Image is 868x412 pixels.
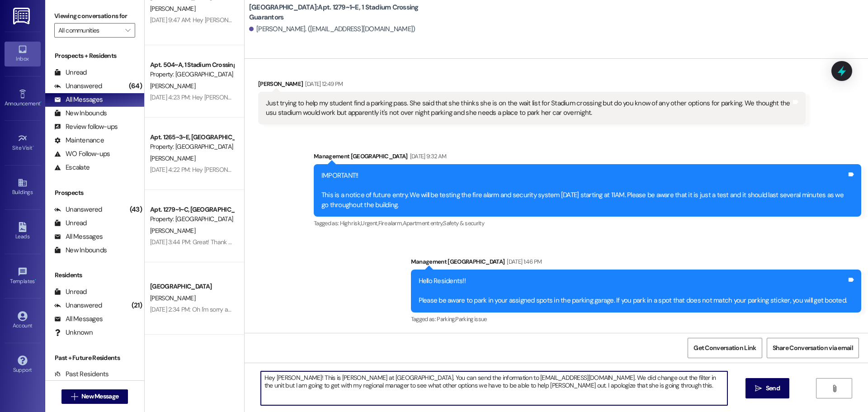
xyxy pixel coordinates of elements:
div: Apt. 1279~1~C, [GEOGRAPHIC_DATA] [150,205,234,214]
a: Buildings [5,175,41,199]
a: Site Visit • [5,131,41,155]
label: Viewing conversations for [54,9,135,23]
div: WO Follow-ups [54,149,110,159]
span: Urgent , [361,219,378,227]
div: Unknown [54,328,93,337]
span: Send [766,384,780,393]
span: • [33,143,34,150]
div: [DATE] 9:32 AM [408,152,447,161]
div: (43) [127,203,144,217]
div: [DATE] 12:49 PM [303,79,343,89]
button: Get Conversation Link [688,338,762,358]
div: Escalate [54,163,90,172]
a: Leads [5,219,41,244]
textarea: Hey [PERSON_NAME]! This is [PERSON_NAME] at [GEOGRAPHIC_DATA]. You can send the information to [E... [261,371,727,405]
div: Unread [54,68,87,77]
div: Tagged as: [314,217,861,230]
div: Management [GEOGRAPHIC_DATA] [411,257,862,270]
div: Hello Residents!! Please be aware to park in your assigned spots in the parking garage. If you pa... [419,276,847,305]
i:  [71,393,78,400]
div: Unanswered [54,301,102,310]
span: • [40,99,42,105]
div: [DATE] 4:22 PM: Hey [PERSON_NAME]! We have a package that was delivered to the office for you. We... [150,166,567,174]
span: High risk , [340,219,361,227]
a: Account [5,308,41,333]
span: [PERSON_NAME] [150,82,195,90]
div: Unanswered [54,205,102,214]
div: [DATE] 4:23 PM: Hey [PERSON_NAME]! We have a package that was delivered to the office for you. We... [150,93,567,101]
span: • [35,277,36,283]
a: Templates • [5,264,41,289]
div: (21) [129,298,144,313]
span: Share Conversation via email [773,343,853,353]
div: Unread [54,218,87,228]
i:  [125,27,130,34]
img: ResiDesk Logo [13,8,32,24]
div: Unread [54,287,87,297]
div: Maintenance [54,136,104,145]
div: Apt. 504~A, 1 Stadium Crossing [150,60,234,70]
span: Parking issue [455,315,487,323]
div: Property: [GEOGRAPHIC_DATA] [150,214,234,224]
a: Inbox [5,42,41,66]
div: Past + Future Residents [45,353,144,363]
div: [DATE] 9:47 AM: Hey [PERSON_NAME], I saw you created an application with us. Do you have any ques... [150,16,453,24]
div: (64) [127,79,144,93]
div: Tagged as: [411,313,862,326]
div: Just trying to help my student find a parking pass. She said that she thinks she is on the wait l... [266,99,791,118]
span: Fire alarm , [378,219,403,227]
div: [PERSON_NAME]. ([EMAIL_ADDRESS][DOMAIN_NAME]) [249,24,415,34]
div: IMPORTANT!! This is a notice of future entry. We will be testing the fire alarm and security syst... [321,171,847,210]
div: [DATE] 2:34 PM: Oh I'm sorry about that, I don't know why it wouldn't have my last name on it. Ye... [150,305,478,313]
span: [PERSON_NAME] [150,294,195,302]
div: All Messages [54,314,103,324]
div: [DATE] 3:44 PM: Great! Thank you! [150,238,239,246]
div: Prospects [45,188,144,198]
span: New Message [81,392,118,401]
button: Send [745,378,789,398]
i:  [831,385,838,392]
span: Apartment entry , [403,219,443,227]
span: Safety & security [443,219,484,227]
div: Property: [GEOGRAPHIC_DATA] [150,142,234,152]
div: [DATE] 1:46 PM [505,257,542,266]
div: Prospects + Residents [45,51,144,61]
div: Past Residents [54,369,109,379]
input: All communities [58,23,121,38]
span: Parking , [437,315,455,323]
div: All Messages [54,95,103,104]
div: [PERSON_NAME] [258,79,806,92]
span: [PERSON_NAME] [150,5,195,13]
a: Support [5,353,41,377]
div: Management [GEOGRAPHIC_DATA] [314,152,861,164]
button: Share Conversation via email [767,338,859,358]
span: [PERSON_NAME] [150,154,195,162]
div: Residents [45,270,144,280]
div: Review follow-ups [54,122,118,132]
div: Property: [GEOGRAPHIC_DATA] [150,70,234,79]
div: New Inbounds [54,246,107,255]
div: New Inbounds [54,109,107,118]
i:  [755,385,762,392]
span: [PERSON_NAME] [150,227,195,235]
div: [GEOGRAPHIC_DATA] [150,282,234,291]
b: [GEOGRAPHIC_DATA]: Apt. 1279~1~E, 1 Stadium Crossing Guarantors [249,3,430,22]
span: Get Conversation Link [693,343,756,353]
div: All Messages [54,232,103,242]
button: New Message [61,389,128,404]
div: Unanswered [54,81,102,91]
div: Apt. 1265~3~E, [GEOGRAPHIC_DATA] [150,133,234,142]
